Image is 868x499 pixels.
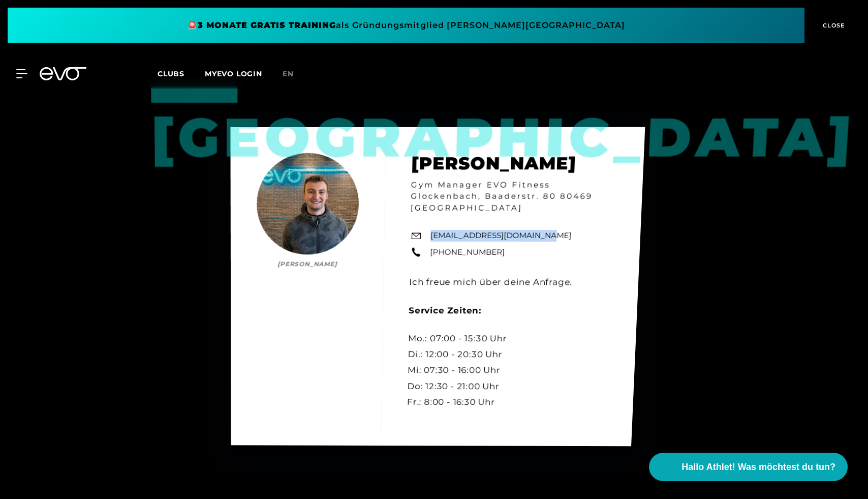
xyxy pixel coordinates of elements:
[681,460,835,474] span: Hallo Athlet! Was möchtest du tun?
[205,69,262,78] a: MYEVO LOGIN
[649,453,848,481] button: Hallo Athlet! Was möchtest du tun?
[430,246,505,257] a: [PHONE_NUMBER]
[283,69,294,78] span: en
[158,69,184,78] span: Clubs
[283,68,306,80] a: en
[804,8,860,43] button: CLOSE
[820,21,845,30] span: CLOSE
[430,230,572,242] a: [EMAIL_ADDRESS][DOMAIN_NAME]
[158,69,205,78] a: Clubs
